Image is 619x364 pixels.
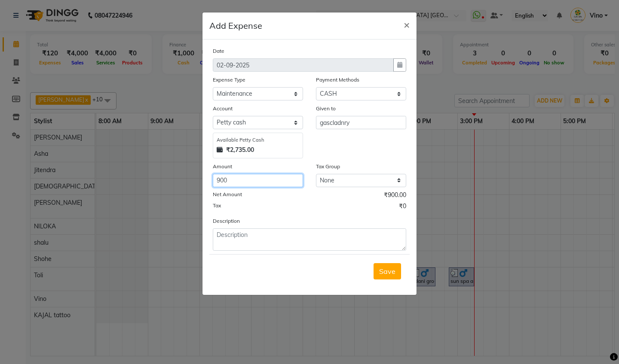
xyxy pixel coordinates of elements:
div: Available Petty Cash [217,136,299,144]
span: Save [379,267,395,276]
label: Tax [213,202,221,209]
label: Payment Methods [316,76,359,84]
label: Date [213,47,224,55]
label: Amount [213,163,232,170]
span: ₹0 [399,202,406,213]
span: ₹900.00 [384,191,406,202]
label: Tax Group [316,163,340,170]
input: Given to [316,116,406,129]
label: Net Amount [213,191,242,198]
button: Save [374,263,401,279]
button: Close [397,12,417,36]
strong: ₹2,735.00 [226,146,254,155]
label: Expense Type [213,76,245,84]
span: × [404,18,410,31]
input: Amount [213,174,303,187]
h5: Add Expense [209,19,262,32]
label: Description [213,217,240,225]
label: Account [213,105,233,112]
label: Given to [316,105,336,112]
